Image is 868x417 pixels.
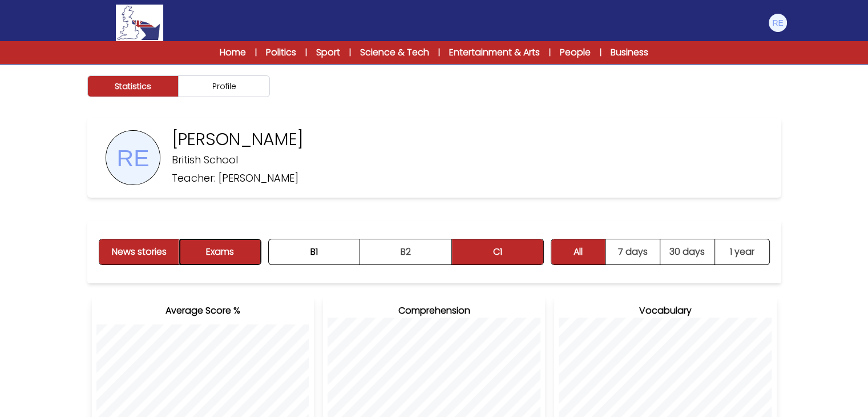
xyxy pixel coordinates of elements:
span: | [255,47,257,58]
button: B1 [269,239,361,264]
button: Statistics [87,75,179,97]
span: | [349,47,351,58]
button: B2 [360,239,452,264]
a: Business [611,46,648,59]
a: Politics [266,46,296,59]
button: Profile [179,75,270,97]
h3: Comprehension [328,304,540,318]
h3: Average Score % [96,304,309,318]
span: | [438,47,440,58]
a: Entertainment & Arts [449,46,540,59]
a: Science & Tech [360,46,429,59]
span: | [305,47,307,58]
p: British School [172,152,238,168]
button: 7 days [605,239,660,264]
button: 30 days [660,239,715,264]
a: Home [220,46,246,59]
button: 1 year [715,239,769,264]
a: People [560,46,591,59]
a: Sport [316,46,340,59]
img: Riccardo Erroi [769,14,787,32]
a: Logo [80,5,199,41]
button: News stories [99,239,180,264]
span: | [600,47,601,58]
button: C1 [452,239,543,264]
button: All [551,239,606,264]
p: [PERSON_NAME] [172,129,304,150]
img: Logo [116,5,163,41]
img: UserPhoto [106,131,160,185]
h3: Vocabulary [559,304,772,318]
p: Teacher: [PERSON_NAME] [172,170,298,186]
button: Exams [180,239,260,264]
span: | [549,47,551,58]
